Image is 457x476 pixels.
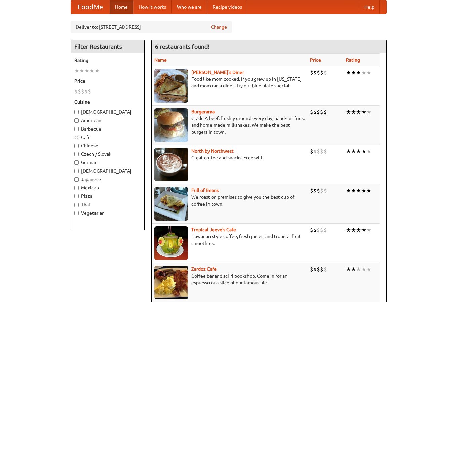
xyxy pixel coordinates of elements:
[359,0,380,14] a: Help
[361,148,366,155] li: ★
[154,148,188,181] img: north.jpg
[74,210,141,216] label: Vegetarian
[74,211,79,215] input: Vegetarian
[320,108,323,116] li: $
[211,24,227,30] a: Change
[74,176,141,183] label: Japanese
[310,57,321,63] a: Price
[310,69,313,76] li: $
[207,0,247,14] a: Recipe videos
[356,266,361,273] li: ★
[351,148,356,155] li: ★
[71,21,232,33] div: Deliver to: [STREET_ADDRESS]
[310,266,313,273] li: $
[346,187,351,194] li: ★
[74,193,141,199] label: Pizza
[313,108,317,116] li: $
[310,187,313,194] li: $
[346,69,351,76] li: ★
[154,187,188,221] img: beans.jpg
[310,226,313,234] li: $
[74,168,141,174] label: [DEMOGRAPHIC_DATA]
[154,272,305,286] p: Coffee bar and sci-fi bookshop. Come in for an espresso or a slice of our famous pie.
[351,266,356,273] li: ★
[361,108,366,116] li: ★
[74,99,141,105] h5: Cuisine
[74,160,79,165] input: German
[366,187,371,194] li: ★
[74,184,141,191] label: Mexican
[356,226,361,234] li: ★
[74,57,141,64] h5: Rating
[351,69,356,76] li: ★
[351,226,356,234] li: ★
[74,159,141,166] label: German
[154,194,305,207] p: We roast on premises to give you the best cup of coffee in town.
[317,108,320,116] li: $
[78,88,81,95] li: $
[74,177,79,182] input: Japanese
[356,69,361,76] li: ★
[317,266,320,273] li: $
[154,76,305,89] p: Food like mom cooked, if you grew up in [US_STATE] and mom ran a diner. Try our blue plate special!
[313,266,317,273] li: $
[356,187,361,194] li: ★
[154,108,188,142] img: burgerama.jpg
[84,88,88,95] li: $
[346,108,351,116] li: ★
[133,0,172,14] a: How it works
[154,226,188,260] img: jeeves.jpg
[356,108,361,116] li: ★
[71,40,144,53] h4: Filter Restaurants
[154,115,305,135] p: Grade A beef, freshly ground every day, hand-cut fries, and home-made milkshakes. We make the bes...
[346,57,360,63] a: Rating
[313,187,317,194] li: $
[74,152,79,156] input: Czech / Slovak
[74,117,141,124] label: American
[356,148,361,155] li: ★
[74,125,141,132] label: Barbecue
[71,0,110,14] a: FoodMe
[323,148,327,155] li: $
[74,110,79,114] input: [DEMOGRAPHIC_DATA]
[74,194,79,198] input: Pizza
[323,226,327,234] li: $
[191,109,215,114] a: Burgerama
[361,266,366,273] li: ★
[191,70,244,75] a: [PERSON_NAME]'s Diner
[74,142,141,149] label: Chinese
[191,227,236,232] a: Tropical Jeeve's Cafe
[191,266,217,272] b: Zardoz Cafe
[320,187,323,194] li: $
[323,187,327,194] li: $
[320,148,323,155] li: $
[94,67,100,74] li: ★
[74,88,78,95] li: $
[317,148,320,155] li: $
[191,188,219,193] a: Full of Beans
[191,148,234,154] a: North by Northwest
[313,226,317,234] li: $
[366,266,371,273] li: ★
[74,144,79,148] input: Chinese
[172,0,207,14] a: Who we are
[74,201,141,208] label: Thai
[154,57,167,63] a: Name
[74,127,79,131] input: Barbecue
[317,187,320,194] li: $
[366,226,371,234] li: ★
[313,148,317,155] li: $
[74,134,141,141] label: Cafe
[346,266,351,273] li: ★
[366,108,371,116] li: ★
[74,169,79,173] input: [DEMOGRAPHIC_DATA]
[74,151,141,157] label: Czech / Slovak
[346,226,351,234] li: ★
[74,186,79,190] input: Mexican
[154,233,305,247] p: Hawaiian style coffee, fresh juices, and tropical fruit smoothies.
[320,69,323,76] li: $
[323,108,327,116] li: $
